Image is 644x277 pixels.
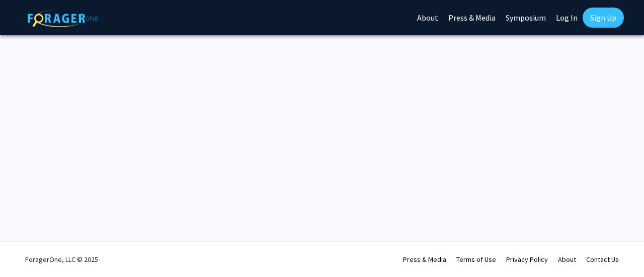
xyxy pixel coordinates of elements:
img: ForagerOne Logo [28,10,98,27]
a: Privacy Policy [506,255,548,264]
a: Press & Media [403,255,446,264]
a: Contact Us [586,255,619,264]
div: ForagerOne, LLC © 2025 [25,242,98,277]
a: Terms of Use [456,255,496,264]
a: Sign Up [583,8,624,28]
a: About [558,255,576,264]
